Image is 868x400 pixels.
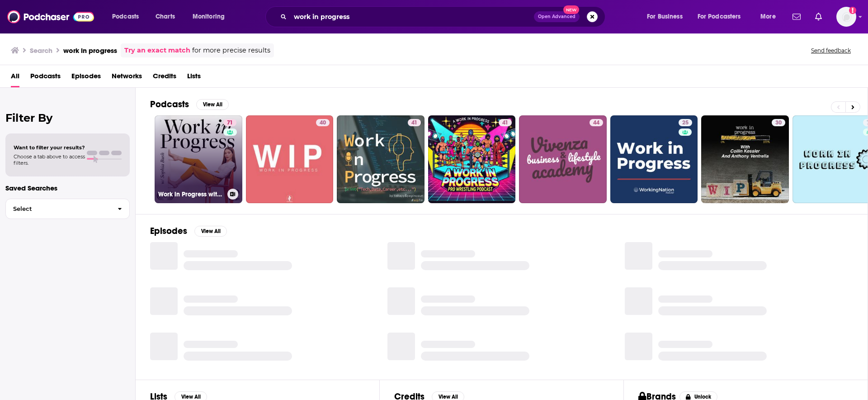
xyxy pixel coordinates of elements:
[63,46,117,55] h3: work in progress
[411,119,417,128] span: 41
[610,115,698,203] a: 25
[590,119,603,126] a: 44
[187,69,201,87] a: Lists
[519,115,607,203] a: 44
[5,184,130,192] p: Saved Searches
[5,111,130,124] h2: Filter By
[772,119,785,126] a: 30
[320,119,326,128] span: 40
[5,199,130,219] button: Select
[428,115,516,203] a: 41
[227,119,233,128] span: 71
[156,10,175,23] span: Charts
[106,10,151,24] button: open menu
[811,9,826,24] a: Show notifications dropdown
[701,115,789,203] a: 30
[223,119,236,126] a: 71
[30,69,61,87] a: Podcasts
[150,99,189,110] h2: Podcasts
[30,46,52,55] h3: Search
[246,115,334,203] a: 40
[647,10,683,23] span: For Business
[14,144,85,151] span: Want to filter your results?
[641,10,694,24] button: open menu
[679,119,692,126] a: 25
[112,10,139,23] span: Podcasts
[849,7,856,14] svg: Add a profile image
[150,10,180,24] a: Charts
[692,10,754,24] button: open menu
[7,8,94,25] img: Podchaser - Follow, Share and Rate Podcasts
[196,99,229,110] button: View All
[153,69,176,87] a: Credits
[192,45,270,56] span: for more precise results
[150,225,227,237] a: EpisodesView All
[502,119,508,128] span: 41
[158,190,224,198] h3: Work in Progress with [PERSON_NAME]
[775,119,782,128] span: 30
[316,119,330,126] a: 40
[14,153,85,166] span: Choose a tab above to access filters.
[193,10,225,23] span: Monitoring
[682,119,689,128] span: 25
[408,119,421,126] a: 41
[194,226,227,237] button: View All
[290,10,534,24] input: Search podcasts, credits, & more...
[563,5,580,14] span: New
[760,10,776,23] span: More
[11,69,19,87] a: All
[71,69,101,87] a: Episodes
[150,225,187,237] h2: Episodes
[534,11,580,22] button: Open AdvancedNew
[808,47,854,54] button: Send feedback
[754,10,787,24] button: open menu
[124,45,190,56] a: Try an exact match
[698,10,741,23] span: For Podcasters
[112,69,142,87] a: Networks
[499,119,512,126] a: 41
[155,115,242,203] a: 71Work in Progress with [PERSON_NAME]
[186,10,236,24] button: open menu
[593,119,599,128] span: 44
[836,7,856,27] img: User Profile
[337,115,425,203] a: 41
[150,99,229,110] a: PodcastsView All
[836,7,856,27] button: Show profile menu
[836,7,856,27] span: Logged in as alignPR
[538,14,576,19] span: Open Advanced
[274,6,614,27] div: Search podcasts, credits, & more...
[789,9,804,24] a: Show notifications dropdown
[6,206,110,212] span: Select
